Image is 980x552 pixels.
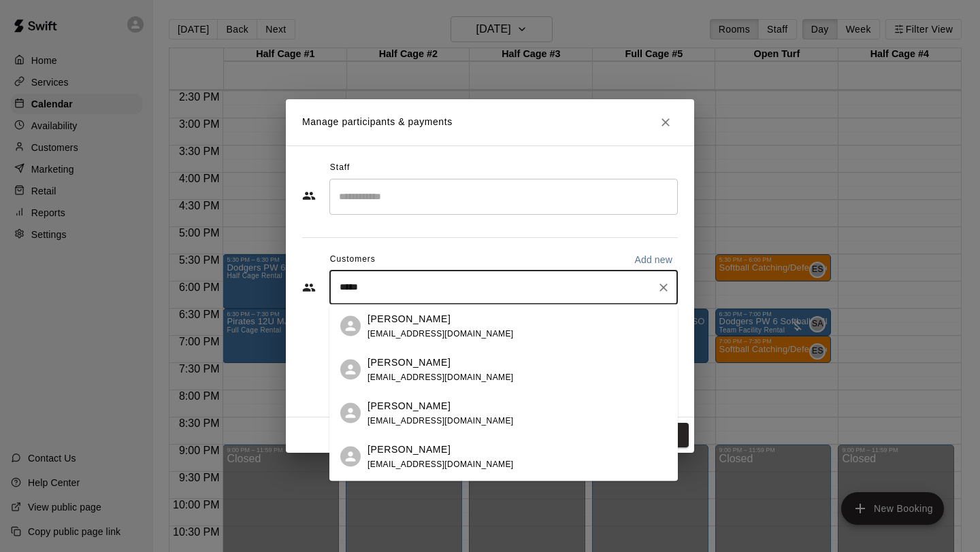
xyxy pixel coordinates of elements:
button: Add new [629,249,678,271]
span: [EMAIL_ADDRESS][DOMAIN_NAME] [367,372,514,381]
div: Brandon Kelly [340,360,361,380]
p: [PERSON_NAME] [367,398,451,413]
div: Search staff [329,179,678,215]
span: [EMAIL_ADDRESS][DOMAIN_NAME] [367,459,514,468]
div: Start typing to search customers... [329,271,678,305]
p: [PERSON_NAME] [367,355,451,369]
button: Clear [654,278,673,297]
svg: Customers [302,281,316,294]
span: Staff [330,157,350,179]
p: [PERSON_NAME] [367,442,451,456]
span: [EMAIL_ADDRESS][DOMAIN_NAME] [367,328,514,338]
div: Brandon Fox [340,447,361,467]
svg: Staff [302,189,316,203]
p: [PERSON_NAME] [367,311,451,326]
span: Customers [330,249,376,271]
p: Add new [634,253,672,266]
button: Close [653,110,678,135]
div: Brandon Girdler [340,403,361,424]
p: Manage participants & payments [302,115,453,129]
span: [EMAIL_ADDRESS][DOMAIN_NAME] [367,415,514,425]
div: Brandon Michael [340,316,361,337]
